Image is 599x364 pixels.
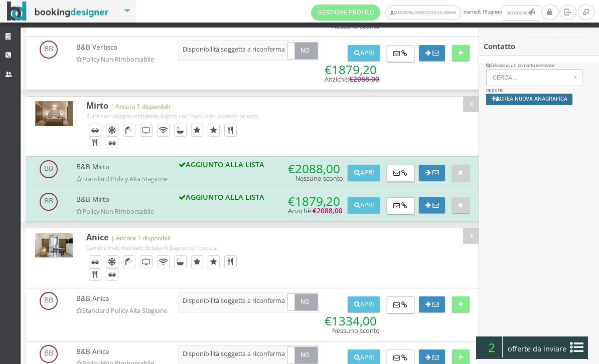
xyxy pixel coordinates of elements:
[493,74,571,81] span: Cerca...
[385,6,461,20] a: Masseria Gorgognolo Admin
[7,2,109,21] img: BookingDesigner.com
[486,94,573,105] button: Crea nuova anagrafica
[479,63,599,112] div: oppure:
[503,5,540,21] button: Notifiche
[484,42,515,51] b: Contatto
[311,5,380,21] a: Gestione Profilo
[481,336,503,357] span: 2
[486,69,583,86] button: Cerca...
[486,63,592,69] div: Seleziona un contatto esistente:
[311,5,541,21] span: martedì, 19 agosto
[505,341,570,357] span: offerte da inviare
